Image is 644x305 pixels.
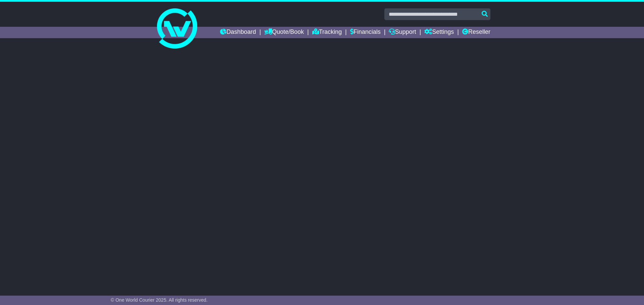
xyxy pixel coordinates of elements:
[312,27,342,38] a: Tracking
[220,27,256,38] a: Dashboard
[350,27,381,38] a: Financials
[264,27,304,38] a: Quote/Book
[424,27,454,38] a: Settings
[389,27,416,38] a: Support
[462,27,490,38] a: Reseller
[111,297,208,303] span: © One World Courier 2025. All rights reserved.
